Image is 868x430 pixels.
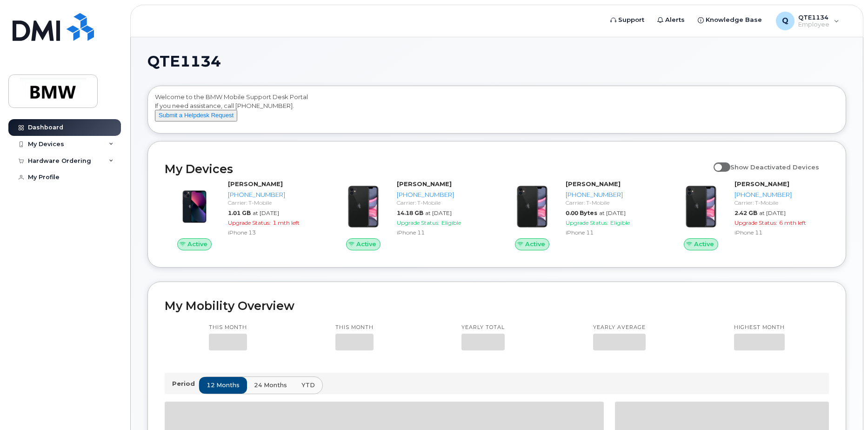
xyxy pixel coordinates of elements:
[734,228,825,236] div: iPhone 11
[273,219,300,226] span: 1 mth left
[397,219,440,226] span: Upgrade Status:
[228,190,319,199] div: [PHONE_NUMBER]
[734,199,825,207] div: Carrier: T-Mobile
[335,324,374,331] p: This month
[165,299,829,313] h2: My Mobility Overview
[397,190,487,199] div: [PHONE_NUMBER]
[397,228,487,236] div: iPhone 11
[759,209,786,216] span: at [DATE]
[566,219,608,226] span: Upgrade Status:
[397,180,452,188] strong: [PERSON_NAME]
[671,180,829,250] a: Active[PERSON_NAME][PHONE_NUMBER]Carrier: T-Mobile2.42 GBat [DATE]Upgrade Status:6 mth leftiPhone 11
[510,184,554,229] img: iPhone_11.jpg
[566,228,656,236] div: iPhone 11
[301,381,315,390] span: YTD
[730,163,819,171] span: Show Deactivated Devices
[334,180,491,250] a: Active[PERSON_NAME][PHONE_NUMBER]Carrier: T-Mobile14.18 GBat [DATE]Upgrade Status:EligibleiPhone 11
[356,240,376,249] span: Active
[155,93,839,130] div: Welcome to the BMW Mobile Support Desk Portal If you need assistance, call [PHONE_NUMBER].
[228,228,319,236] div: iPhone 13
[425,209,452,216] span: at [DATE]
[694,240,714,249] span: Active
[253,209,279,216] span: at [DATE]
[734,324,785,331] p: Highest month
[172,184,217,229] img: image20231002-3703462-1ig824h.jpeg
[172,379,199,388] p: Period
[228,219,271,226] span: Upgrade Status:
[165,162,709,176] h2: My Devices
[397,209,423,216] span: 14.18 GB
[566,190,656,199] div: [PHONE_NUMBER]
[341,184,386,229] img: iPhone_11.jpg
[714,158,721,166] input: Show Deactivated Devices
[525,240,545,249] span: Active
[734,180,789,188] strong: [PERSON_NAME]
[734,219,777,226] span: Upgrade Status:
[228,209,251,216] span: 1.01 GB
[165,180,322,250] a: Active[PERSON_NAME][PHONE_NUMBER]Carrier: T-Mobile1.01 GBat [DATE]Upgrade Status:1 mth leftiPhone 13
[441,219,461,226] span: Eligible
[679,184,723,229] img: iPhone_11.jpg
[734,190,825,199] div: [PHONE_NUMBER]
[779,219,806,226] span: 6 mth left
[209,324,247,331] p: This month
[566,199,656,207] div: Carrier: T-Mobile
[502,180,660,250] a: Active[PERSON_NAME][PHONE_NUMBER]Carrier: T-Mobile0.00 Bytesat [DATE]Upgrade Status:EligibleiPhon...
[397,199,487,207] div: Carrier: T-Mobile
[599,209,626,216] span: at [DATE]
[155,110,237,121] button: Submit a Helpdesk Request
[155,111,237,119] a: Submit a Helpdesk Request
[828,390,861,423] iframe: Messenger Launcher
[254,381,287,390] span: 24 months
[147,54,221,68] span: QTE1134
[610,219,630,226] span: Eligible
[593,324,646,331] p: Yearly average
[187,240,207,249] span: Active
[734,209,757,216] span: 2.42 GB
[566,180,621,188] strong: [PERSON_NAME]
[228,199,319,207] div: Carrier: T-Mobile
[566,209,597,216] span: 0.00 Bytes
[228,180,283,188] strong: [PERSON_NAME]
[461,324,505,331] p: Yearly total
